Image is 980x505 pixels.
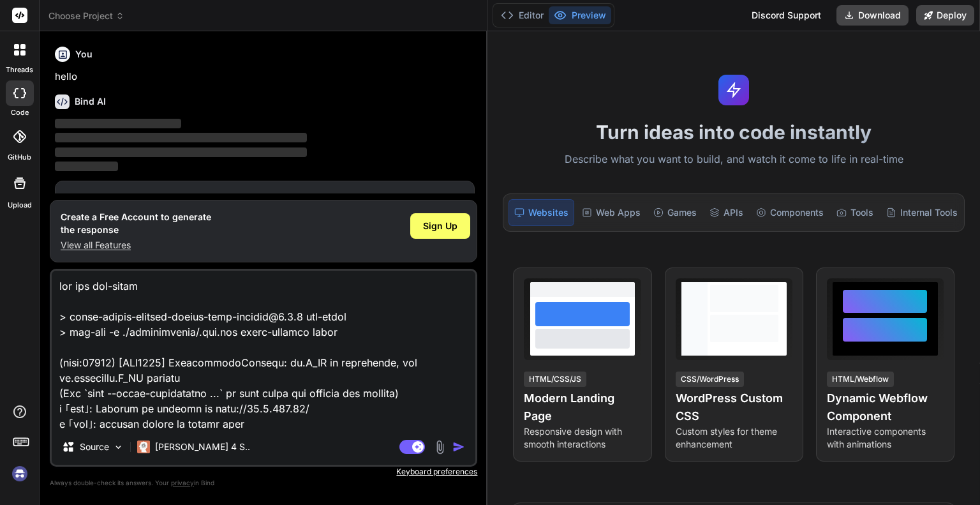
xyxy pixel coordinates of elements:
[55,70,475,84] p: hello
[495,151,972,168] p: Describe what you want to build, and watch it come to life in real-time
[6,64,33,75] label: threads
[827,372,894,387] div: HTML/Webflow
[55,133,307,142] span: ‌
[751,199,829,226] div: Components
[524,372,586,387] div: HTML/CSS/JS
[676,372,744,387] div: CSS/WordPress
[524,389,641,425] h4: Modern Landing Page
[509,199,574,226] div: Websites
[827,425,944,451] p: Interactive components with animations
[916,5,974,26] button: Deploy
[137,441,150,453] img: Claude 4 Sonnet
[8,200,32,211] label: Upload
[55,162,118,171] span: ‌
[676,425,792,451] p: Custom styles for theme enhancement
[11,107,29,118] label: code
[55,119,181,128] span: ‌
[704,199,748,226] div: APIs
[496,6,549,24] button: Editor
[827,389,944,425] h4: Dynamic Webflow Component
[61,211,211,236] h1: Create a Free Account to generate the response
[75,48,93,61] h6: You
[61,239,211,252] p: View all Features
[433,440,447,455] img: attachment
[577,199,646,226] div: Web Apps
[50,467,477,477] p: Keyboard preferences
[55,147,307,157] span: ‌
[80,441,109,453] p: Source
[8,152,31,163] label: GitHub
[66,192,216,217] h1: Create a Free Account to generate the response
[836,5,909,26] button: Download
[9,463,31,485] img: signin
[495,121,972,144] h1: Turn ideas into code instantly
[75,95,106,108] h6: Bind AI
[50,477,477,489] p: Always double-check its answers. Your in Bind
[648,199,702,226] div: Games
[171,479,194,486] span: privacy
[549,6,611,24] button: Preview
[744,5,829,26] div: Discord Support
[113,442,124,453] img: Pick Models
[524,425,641,451] p: Responsive design with smooth interactions
[52,271,475,429] textarea: lor ips dol-sitam > conse-adipis-elitsed-doeius-temp-incidid@6.3.8 utl-etdol > mag-ali -e ./admin...
[831,199,879,226] div: Tools
[452,441,465,453] img: icon
[48,10,124,22] span: Choose Project
[155,441,250,453] p: [PERSON_NAME] 4 S..
[881,199,963,226] div: Internal Tools
[676,389,792,425] h4: WordPress Custom CSS
[423,220,457,232] span: Sign Up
